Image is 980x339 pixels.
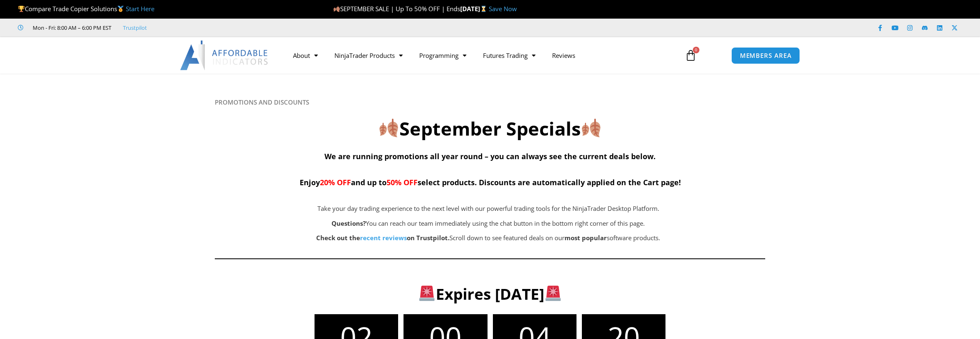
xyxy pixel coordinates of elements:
[326,46,411,65] a: NinjaTrader Products
[360,234,407,242] a: recent reviews
[489,5,517,13] a: Save Now
[480,6,487,12] img: ⌛
[320,177,351,187] span: 20% OFF
[331,219,366,227] strong: Questions?
[256,218,721,229] p: You can reach our team immediately using the chat button in the bottom right corner of this page.
[126,5,154,13] a: Start Here
[285,46,675,65] nav: Menu
[18,5,154,13] span: Compare Trade Copier Solutions
[316,234,449,242] strong: Check out the on Trustpilot.
[228,284,752,304] h3: Expires [DATE]
[334,6,340,12] img: 🍂
[545,286,561,301] img: 🚨
[333,5,460,13] span: SEPTEMBER SALE | Up To 50% OFF | Ends
[285,46,326,65] a: About
[123,23,147,33] a: Trustpilot
[419,286,435,301] img: 🚨
[256,232,721,244] p: Scroll down to see featured deals on our software products.
[564,234,607,242] b: most popular
[31,23,111,33] span: Mon - Fri: 8:00 AM – 6:00 PM EST
[693,47,699,53] span: 0
[731,47,800,64] a: MEMBERS AREA
[740,53,792,59] span: MEMBERS AREA
[215,98,765,106] h6: PROMOTIONS AND DISCOUNTS
[180,41,269,70] img: LogoAI | Affordable Indicators – NinjaTrader
[475,46,544,65] a: Futures Trading
[387,177,418,187] span: 50% OFF
[324,151,656,161] span: We are running promotions all year round – you can always see the current deals below.
[317,204,659,212] span: Take your day trading experience to the next level with our powerful trading tools for the NinjaT...
[544,46,584,65] a: Reviews
[118,6,124,12] img: 🥇
[300,177,681,187] span: Enjoy and up to select products. Discounts are automatically applied on the Cart page!
[18,6,24,12] img: 🏆
[582,119,600,137] img: 🍂
[380,119,398,137] img: 🍂
[460,5,489,13] strong: [DATE]
[215,117,765,141] h2: September Specials
[673,43,709,67] a: 0
[411,46,475,65] a: Programming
